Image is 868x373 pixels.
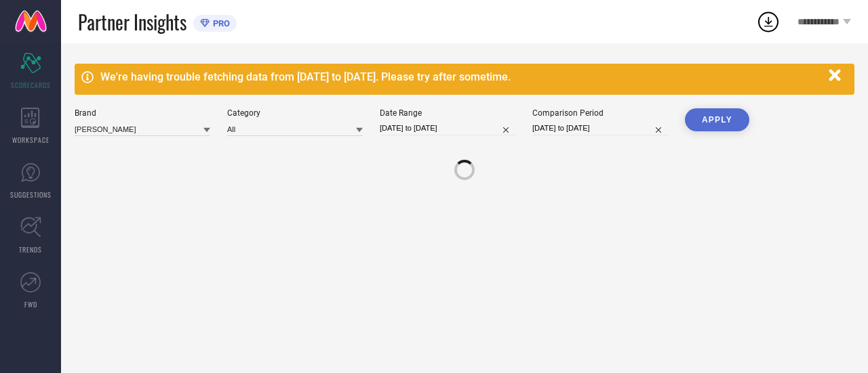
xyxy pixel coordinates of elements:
[380,121,515,135] input: Select date range
[11,80,51,90] span: SCORECARDS
[210,18,230,28] span: PRO
[380,108,515,118] div: Date Range
[24,299,37,309] span: FWD
[75,108,210,118] div: Brand
[100,70,822,83] div: We're having trouble fetching data from [DATE] to [DATE]. Please try after sometime.
[78,8,186,36] span: Partner Insights
[532,121,668,135] input: Select comparison period
[756,9,781,34] div: Open download list
[10,190,52,200] span: SUGGESTIONS
[12,135,50,145] span: WORKSPACE
[685,108,749,131] button: APPLY
[532,108,668,118] div: Comparison Period
[227,108,363,118] div: Category
[19,244,42,255] span: TRENDS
